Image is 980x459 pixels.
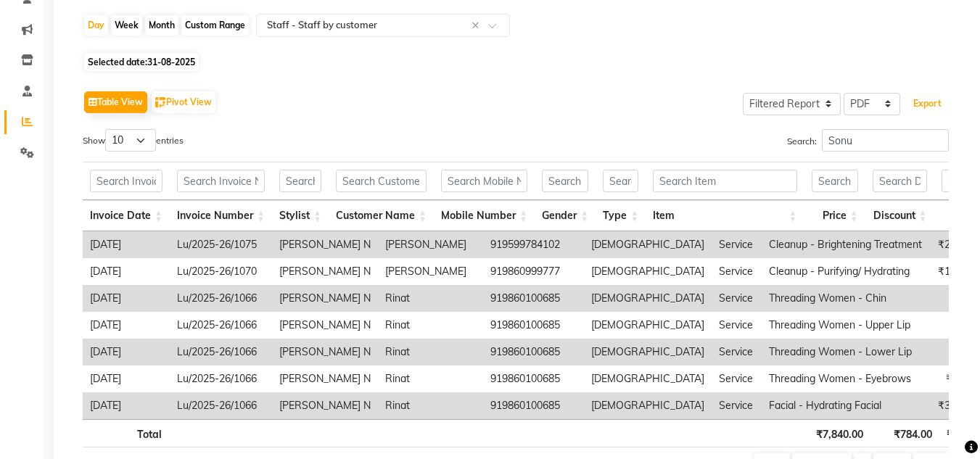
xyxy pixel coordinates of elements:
td: Lu/2025-26/1075 [170,231,272,258]
img: pivot.png [155,97,166,108]
select: Showentries [105,129,156,152]
td: Lu/2025-26/1066 [170,312,272,339]
td: Service [712,365,762,392]
td: Rinat [378,285,483,312]
div: Day [84,15,108,36]
td: 919860100685 [483,392,584,419]
td: [DATE] [83,258,170,285]
td: Service [712,285,762,312]
div: Month [145,15,178,36]
span: Selected date: [84,53,199,71]
th: Price: activate to sort column ascending [804,200,865,231]
td: [DATE] [83,312,170,339]
td: Service [712,258,762,285]
td: Lu/2025-26/1066 [170,365,272,392]
td: Rinat [378,339,483,365]
td: [PERSON_NAME] [378,231,483,258]
td: 919860100685 [483,365,584,392]
td: [DATE] [83,285,170,312]
td: [DEMOGRAPHIC_DATA] [584,258,712,285]
td: [DATE] [83,231,170,258]
td: [DATE] [83,339,170,365]
input: Search Type [603,170,638,192]
td: Cleanup - Brightening Treatment [762,231,929,258]
td: 919860999777 [483,258,584,285]
td: 919860100685 [483,312,584,339]
input: Search Stylist [279,170,321,192]
th: Item: activate to sort column ascending [646,200,804,231]
th: Stylist: activate to sort column ascending [272,200,329,231]
td: [DEMOGRAPHIC_DATA] [584,231,712,258]
td: [DATE] [83,365,170,392]
td: Rinat [378,312,483,339]
td: [DEMOGRAPHIC_DATA] [584,339,712,365]
input: Search Customer Name [336,170,427,192]
td: Service [712,339,762,365]
button: Pivot View [152,91,215,113]
span: Clear all [472,18,484,33]
th: Customer Name: activate to sort column ascending [329,200,434,231]
td: Rinat [378,392,483,419]
td: Lu/2025-26/1066 [170,392,272,419]
button: Export [907,91,947,116]
input: Search Invoice Number [177,170,265,192]
td: 919860100685 [483,339,584,365]
td: [DATE] [83,392,170,419]
td: [PERSON_NAME] N [272,339,378,365]
td: [PERSON_NAME] N [272,312,378,339]
td: [PERSON_NAME] N [272,285,378,312]
td: [DEMOGRAPHIC_DATA] [584,312,712,339]
td: Threading Women - Chin [762,285,929,312]
input: Search Mobile Number [441,170,527,192]
td: Facial - Hydrating Facial [762,392,929,419]
th: Type: activate to sort column ascending [596,200,646,231]
div: Custom Range [181,15,249,36]
label: Search: [787,129,949,152]
th: Invoice Date: activate to sort column ascending [83,200,170,231]
button: Table View [84,91,147,113]
td: Rinat [378,365,483,392]
td: [PERSON_NAME] N [272,392,378,419]
label: Show entries [83,129,184,152]
td: [PERSON_NAME] N [272,258,378,285]
td: Service [712,231,762,258]
td: Threading Women - Lower Lip [762,339,929,365]
td: [PERSON_NAME] N [272,231,378,258]
th: ₹7,840.00 [808,419,870,447]
td: [PERSON_NAME] [378,258,483,285]
th: Invoice Number: activate to sort column ascending [170,200,272,231]
td: Threading Women - Upper Lip [762,312,929,339]
th: Total [83,419,169,447]
td: Service [712,392,762,419]
td: 919599784102 [483,231,584,258]
input: Search Discount [873,170,927,192]
td: Service [712,312,762,339]
span: 31-08-2025 [147,57,195,67]
input: Search Item [653,170,796,192]
td: Threading Women - Eyebrows [762,365,929,392]
td: Lu/2025-26/1066 [170,285,272,312]
input: Search: [822,129,949,152]
th: Discount: activate to sort column ascending [865,200,934,231]
td: [PERSON_NAME] N [272,365,378,392]
td: [DEMOGRAPHIC_DATA] [584,392,712,419]
input: Search Gender [542,170,588,192]
td: Lu/2025-26/1066 [170,339,272,365]
td: [DEMOGRAPHIC_DATA] [584,285,712,312]
th: Gender: activate to sort column ascending [535,200,596,231]
td: Cleanup - Purifying/ Hydrating [762,258,929,285]
th: ₹784.00 [870,419,939,447]
td: 919860100685 [483,285,584,312]
td: [DEMOGRAPHIC_DATA] [584,365,712,392]
input: Search Invoice Date [90,170,162,192]
td: Lu/2025-26/1070 [170,258,272,285]
th: Mobile Number: activate to sort column ascending [434,200,535,231]
input: Search Price [812,170,858,192]
div: Week [111,15,142,36]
